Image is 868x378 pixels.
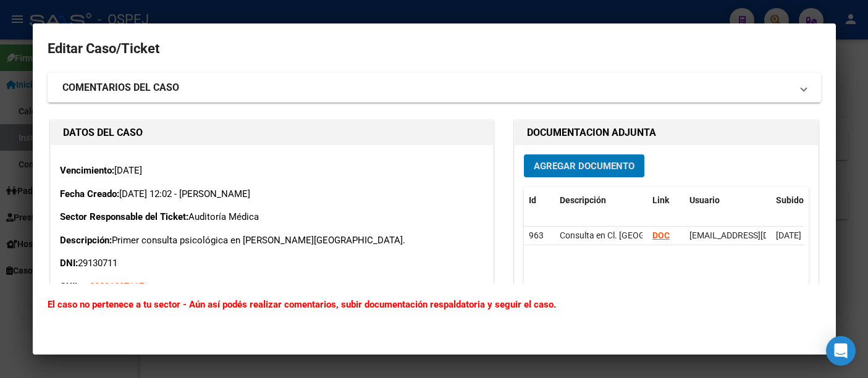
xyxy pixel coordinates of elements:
[60,233,484,248] p: Primer consulta psicológica en [PERSON_NAME][GEOGRAPHIC_DATA].
[529,229,550,243] div: 963
[48,299,556,310] b: El caso no pertenece a tu sector - Aún así podés realizar comentarios, subir documentación respal...
[48,73,821,103] mat-expansion-panel-header: COMENTARIOS DEL CASO
[771,187,833,214] datatable-header-cell: Subido
[48,37,821,61] h2: Editar Caso/Ticket
[560,230,705,240] span: Consulta en Cl. [GEOGRAPHIC_DATA].
[60,188,119,199] strong: Fecha Creado:
[776,230,801,240] span: [DATE]
[689,195,720,205] span: Usuario
[60,281,82,292] strong: CUIL:
[555,187,647,214] datatable-header-cell: Descripción
[60,164,484,178] p: [DATE]
[776,195,804,205] span: Subido
[60,211,188,222] strong: Sector Responsable del Ticket:
[652,195,669,205] span: Link
[685,187,771,214] datatable-header-cell: Usuario
[90,281,144,292] span: 20291307117
[529,195,536,205] span: Id
[524,154,644,177] button: Agregar Documento
[560,195,606,205] span: Descripción
[60,165,114,176] strong: Vencimiento:
[62,80,179,95] strong: COMENTARIOS DEL CASO
[60,187,484,201] p: [DATE] 12:02 - [PERSON_NAME]
[63,127,143,138] strong: DATOS DEL CASO
[524,187,555,214] datatable-header-cell: Id
[534,161,634,172] span: Agregar Documento
[60,210,484,224] p: Auditoría Médica
[652,230,670,240] a: DOC
[60,256,484,271] p: 29130711
[647,187,685,214] datatable-header-cell: Link
[60,235,112,246] strong: Descripción:
[60,258,78,269] strong: DNI:
[527,125,806,140] h1: DOCUMENTACION ADJUNTA
[826,336,856,366] div: Open Intercom Messenger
